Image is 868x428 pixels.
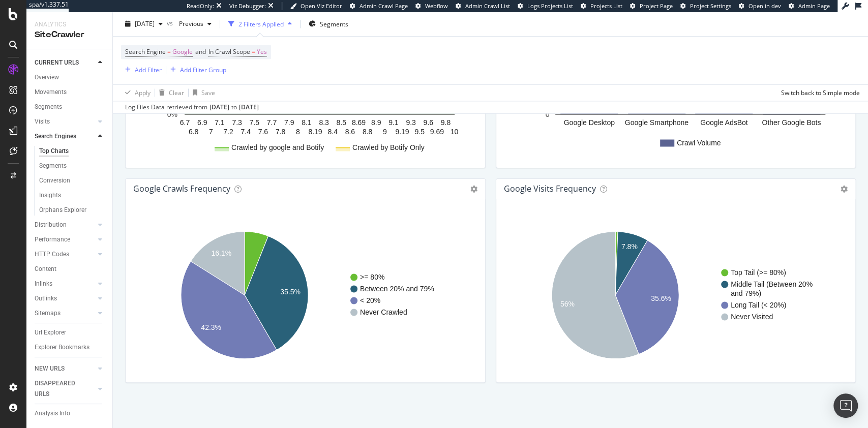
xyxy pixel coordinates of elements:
[624,118,689,127] text: Google Smartphone
[798,2,830,10] span: Admin Page
[215,118,225,127] text: 7.1
[135,20,155,28] span: 2025 Sep. 28th
[252,48,255,56] span: =
[337,118,347,127] text: 8.5
[320,20,348,28] span: Segments
[39,190,61,201] div: Insights
[167,110,177,118] text: 0%
[125,48,166,56] span: Search Engine
[35,308,61,319] div: Sitemaps
[239,103,259,112] div: [DATE]
[504,216,842,374] svg: A chart.
[231,143,324,151] text: Crawled by google and Botify
[211,249,231,257] text: 16.1%
[441,118,451,127] text: 9.8
[781,88,860,97] div: Switch back to Simple mode
[35,87,105,98] a: Movements
[406,118,416,127] text: 9.3
[35,279,95,289] a: Inlinks
[39,146,105,157] a: Top Charts
[545,110,549,118] text: 0
[319,118,329,127] text: 8.3
[35,408,70,419] div: Analysis Info
[121,64,162,76] button: Add Filter
[35,20,104,29] div: Analytics
[527,2,573,10] span: Logs Projects List
[430,128,444,136] text: 9.69
[180,118,190,127] text: 6.7
[135,66,162,74] div: Add Filter
[305,16,352,33] button: Segments
[276,128,286,136] text: 7.8
[833,393,858,418] div: Open Intercom Messenger
[39,161,67,171] div: Segments
[134,216,471,374] svg: A chart.
[201,88,215,97] div: Save
[360,296,380,304] text: < 20%
[175,16,216,33] button: Previous
[360,2,408,10] span: Admin Crawl Page
[35,408,105,419] a: Analysis Info
[465,2,510,10] span: Admin Crawl List
[35,57,95,68] a: CURRENT URLS
[371,118,381,127] text: 8.9
[35,102,105,112] a: Segments
[383,128,387,136] text: 9
[201,323,221,331] text: 42.3%
[35,220,95,230] a: Distribution
[39,175,70,186] div: Conversion
[39,175,105,186] a: Conversion
[39,205,86,216] div: Orphans Explorer
[327,128,338,136] text: 8.4
[197,118,207,127] text: 6.9
[35,131,95,142] a: Search Engines
[224,16,296,33] button: 2 Filters Applied
[630,2,673,10] a: Project Page
[167,48,171,56] span: =
[155,85,184,101] button: Clear
[35,363,95,374] a: NEW URLS
[560,300,574,308] text: 56%
[395,128,409,136] text: 9.19
[425,2,448,10] span: Webflow
[35,72,105,83] a: Overview
[121,16,167,33] button: [DATE]
[35,264,105,274] a: Content
[731,301,786,309] text: Long Tail (< 20%)
[267,118,277,127] text: 7.7
[518,2,573,10] a: Logs Projects List
[581,2,622,10] a: Projects List
[175,20,203,28] span: Previous
[651,294,671,302] text: 35.6%
[35,249,69,260] div: HTTP Codes
[35,308,95,319] a: Sitemaps
[456,2,510,10] a: Admin Crawl List
[504,182,596,196] h4: google Visits Frequency
[35,342,105,353] a: Explorer Bookmarks
[35,234,70,245] div: Performance
[35,116,50,127] div: Visits
[39,161,105,171] a: Segments
[284,118,294,127] text: 7.9
[290,2,342,10] a: Open Viz Editor
[590,2,622,10] span: Projects List
[841,186,848,193] i: Options
[35,264,56,274] div: Content
[621,242,637,251] text: 7.8%
[731,280,813,288] text: Middle Tail (Between 20%
[39,190,105,201] a: Insights
[166,64,226,76] button: Add Filter Group
[35,234,95,245] a: Performance
[195,48,206,56] span: and
[749,2,781,10] span: Open in dev
[189,85,215,101] button: Save
[352,118,366,127] text: 8.69
[423,118,433,127] text: 9.6
[241,128,251,136] text: 7.4
[731,313,773,321] text: Never Visited
[35,293,95,304] a: Outlinks
[35,116,95,127] a: Visits
[308,128,322,136] text: 8.19
[677,139,721,147] text: Crawl Volume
